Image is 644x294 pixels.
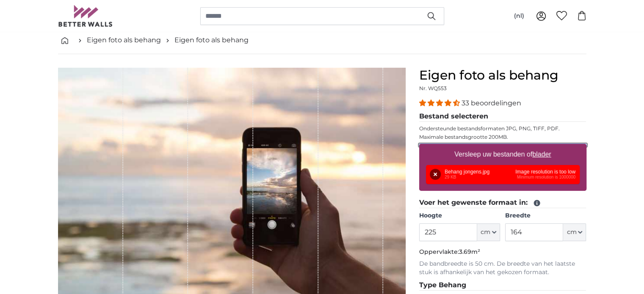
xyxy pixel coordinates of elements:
[419,280,586,291] legend: Type Behang
[459,248,480,256] span: 3.69m²
[419,260,586,277] p: De bandbreedte is 50 cm. De breedte van het laatste stuk is afhankelijk van het gekozen formaat.
[462,99,521,107] span: 33 beoordelingen
[174,35,249,45] a: Eigen foto als behang
[419,212,500,220] label: Hoogte
[419,68,586,83] h1: Eigen foto als behang
[477,223,500,241] button: cm
[451,146,555,163] label: Versleep uw bestanden of
[58,27,586,54] nav: breadcrumbs
[419,99,462,107] span: 4.33 stars
[419,125,586,132] p: Ondersteunde bestandsformaten JPG, PNG, TIFF, PDF.
[505,212,586,220] label: Breedte
[563,223,586,241] button: cm
[87,35,161,45] a: Eigen foto als behang
[419,198,586,208] legend: Voer het gewenste formaat in:
[58,5,113,27] img: Betterwalls
[507,8,531,24] button: (nl)
[567,228,576,236] span: cm
[419,248,586,256] p: Oppervlakte:
[532,151,551,158] u: blader
[419,111,586,122] legend: Bestand selecteren
[481,228,490,236] span: cm
[419,134,586,140] p: Maximale bestandsgrootte 200MB.
[419,85,447,91] span: Nr. WQ553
